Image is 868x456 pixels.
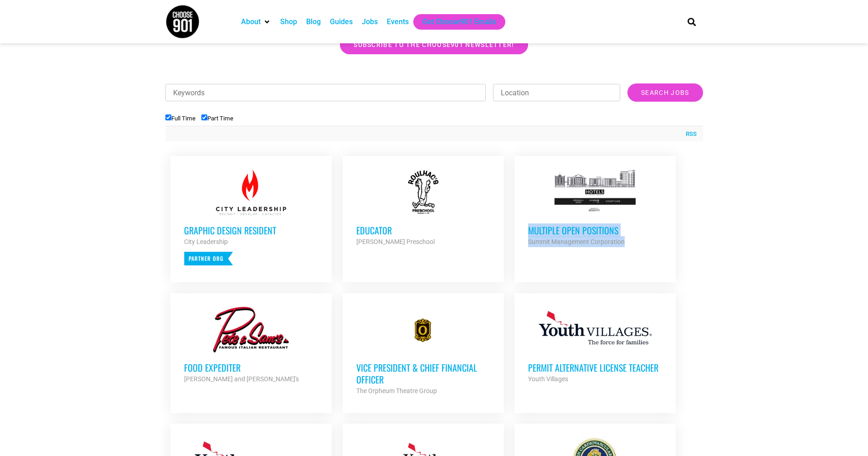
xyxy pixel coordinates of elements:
a: Permit Alternative License Teacher Youth Villages [514,293,676,398]
strong: [PERSON_NAME] Preschool [356,238,435,245]
p: Partner Org [184,252,233,265]
input: Search Jobs [627,83,703,102]
h3: Multiple Open Positions [528,224,662,236]
a: Get Choose901 Emails [422,16,496,27]
h3: Vice President & Chief Financial Officer [356,362,490,385]
a: Subscribe to the Choose901 newsletter! [340,35,528,54]
a: Guides [330,16,353,27]
a: Events [387,16,409,27]
h3: Graphic Design Resident [184,224,318,236]
label: Full Time [165,115,195,122]
a: Food Expediter [PERSON_NAME] and [PERSON_NAME]'s [170,293,332,398]
strong: The Orpheum Theatre Group [356,387,437,394]
a: Vice President & Chief Financial Officer The Orpheum Theatre Group [343,293,504,410]
h3: Permit Alternative License Teacher [528,362,662,373]
a: Blog [306,16,321,27]
strong: Youth Villages [528,375,568,383]
input: Part Time [201,114,207,120]
strong: [PERSON_NAME] and [PERSON_NAME]'s [184,375,299,383]
a: Graphic Design Resident City Leadership Partner Org [170,156,332,279]
a: RSS [681,130,697,139]
h3: Food Expediter [184,362,318,373]
span: Subscribe to the Choose901 newsletter! [354,41,514,48]
a: Jobs [362,16,378,27]
h3: Educator [356,224,490,236]
a: Multiple Open Positions Summit Management Corporation [514,156,676,261]
div: About [236,14,276,30]
div: Search [684,14,699,29]
label: Part Time [201,115,233,122]
a: Educator [PERSON_NAME] Preschool [343,156,504,261]
input: Location [493,84,620,101]
a: Shop [280,16,297,27]
input: Keywords [165,84,486,101]
strong: Summit Management Corporation [528,238,625,245]
a: About [241,16,261,27]
input: Full Time [165,114,171,120]
strong: City Leadership [184,238,228,245]
nav: Main nav [236,14,672,30]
